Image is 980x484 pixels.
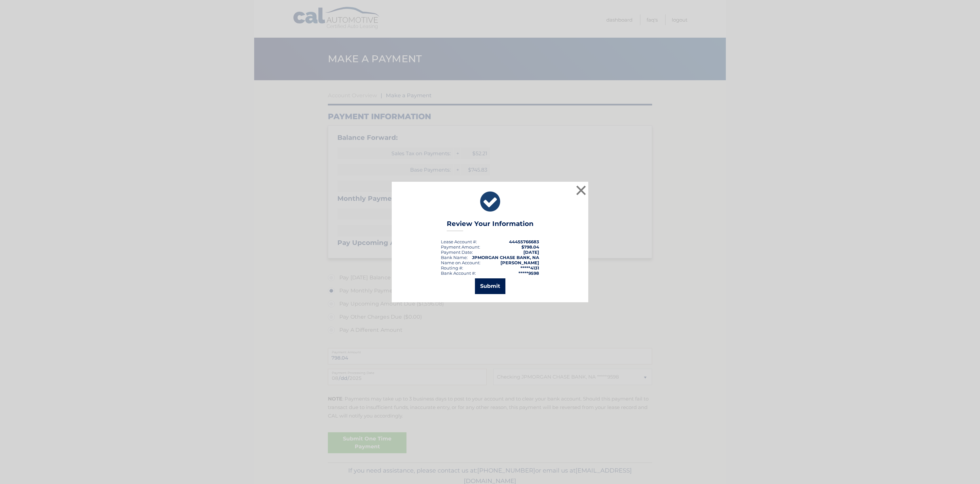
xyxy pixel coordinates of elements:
span: Payment Date [441,250,472,255]
div: Bank Name: [441,255,468,260]
button: × [575,184,588,197]
div: Payment Amount: [441,244,480,250]
div: Routing #: [441,265,463,270]
span: $798.04 [521,244,539,250]
strong: 44455766683 [509,239,539,244]
strong: JPMORGAN CHASE BANK, NA [472,255,539,260]
div: Lease Account #: [441,239,477,244]
button: Submit [475,278,505,294]
strong: [PERSON_NAME] [500,260,539,265]
div: Name on Account: [441,260,481,265]
div: Bank Account #: [441,270,476,276]
div: : [441,250,473,255]
span: [DATE] [523,250,539,255]
h3: Review Your Information [447,220,534,231]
